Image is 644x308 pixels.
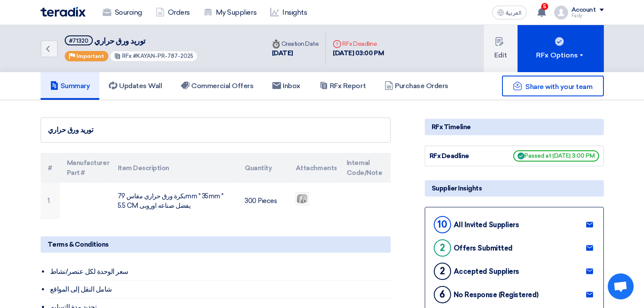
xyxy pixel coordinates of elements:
[122,53,132,59] span: RFx
[48,125,383,135] div: توريد ورق حراري
[272,48,319,58] div: [DATE]
[484,25,518,72] button: Edit
[310,72,375,100] a: RFx Report
[518,25,604,72] button: RFx Options
[319,82,366,90] h5: RFx Report
[60,153,111,183] th: Manufacturer Part #
[513,150,599,162] span: Passed at [DATE] 3:00 PM
[41,183,60,219] td: 1
[454,267,519,276] div: Accepted Suppliers
[571,13,604,18] div: Fady
[296,193,308,204] img: Thermal__1757329132222.png
[133,53,193,59] span: #KAYAN-PR-787-2025
[554,6,568,19] img: profile_test.png
[333,39,384,48] div: RFx Deadline
[425,119,604,135] div: RFx Timeline
[340,153,391,183] th: Internal Code/Note
[454,221,519,229] div: All Invited Suppliers
[197,3,263,22] a: My Suppliers
[41,72,100,100] a: Summary
[65,35,198,46] h5: توريد ورق حراري
[238,153,289,183] th: Quantity
[109,82,162,90] h5: Updates Wall
[171,72,263,100] a: Commercial Offers
[111,183,238,219] td: بكرة ورق حراري مقاس 79mm * 35mm * 5.5 CM يفضل صناعه اوروبى
[263,72,310,100] a: Inbox
[536,50,585,60] div: RFx Options
[434,216,451,233] div: 10
[49,281,391,298] li: شامل النقل إلى المواقع
[96,3,149,22] a: Sourcing
[492,6,527,19] button: العربية
[571,6,596,14] div: Account
[149,3,197,22] a: Orders
[434,286,451,303] div: 6
[76,53,104,59] span: Important
[272,39,319,48] div: Creation Date
[50,82,90,90] h5: Summary
[454,244,513,252] div: Offers Submitted
[525,83,592,91] span: Share with your team
[49,263,391,281] li: سعر الوحدة لكل عنصر/نشاط
[111,153,238,183] th: Item Description
[47,240,109,249] span: Terms & Conditions
[289,153,340,183] th: Attachments
[506,10,521,16] span: العربية
[434,239,451,257] div: 2
[238,183,289,219] td: 300 Pieces
[41,153,60,183] th: #
[608,273,634,299] div: Open chat
[94,36,145,46] span: توريد ورق حراري
[181,82,253,90] h5: Commercial Offers
[263,3,314,22] a: Insights
[375,72,458,100] a: Purchase Orders
[99,72,171,100] a: Updates Wall
[69,38,88,44] div: #71320
[385,82,448,90] h5: Purchase Orders
[541,3,548,10] span: 5
[425,180,604,197] div: Supplier Insights
[434,263,451,280] div: 2
[454,291,539,299] div: No Response (Registered)
[333,48,384,58] div: [DATE] 03:00 PM
[41,7,85,17] img: Teradix logo
[272,82,300,90] h5: Inbox
[429,151,494,161] div: RFx Deadline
